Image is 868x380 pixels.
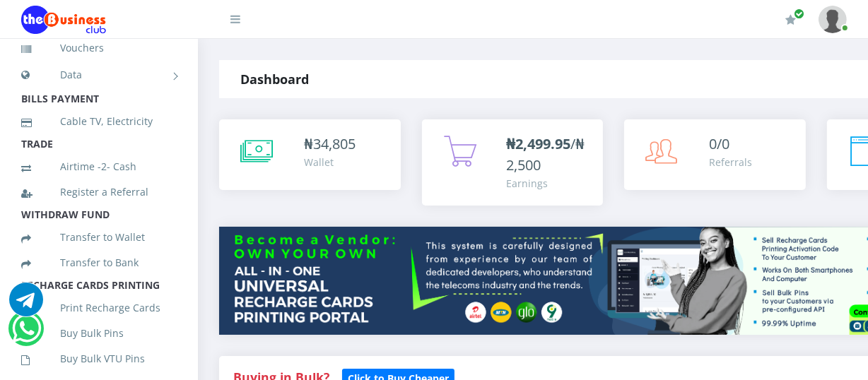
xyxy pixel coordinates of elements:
[507,134,571,153] b: ₦2,499.95
[21,343,177,375] a: Buy Bulk VTU Pins
[21,247,177,279] a: Transfer to Bank
[240,71,309,88] strong: Dashboard
[9,293,43,316] a: Chat for support
[21,32,177,64] a: Vouchers
[21,292,177,324] a: Print Recharge Cards
[313,134,356,153] span: 34,805
[785,14,796,25] i: Renew/Upgrade Subscription
[819,6,847,33] img: User
[507,176,590,191] div: Earnings
[304,133,356,155] div: ₦
[21,105,177,138] a: Cable TV, Electricity
[624,119,806,190] a: 0/0 Referrals
[219,119,401,190] a: ₦34,805 Wallet
[12,322,41,345] a: Chat for support
[422,119,604,206] a: ₦2,499.95/₦2,500 Earnings
[21,221,177,254] a: Transfer to Wallet
[21,317,177,350] a: Buy Bulk Pins
[21,176,177,208] a: Register a Referral
[21,57,177,93] a: Data
[709,155,752,170] div: Referrals
[21,150,177,183] a: Airtime -2- Cash
[794,8,804,19] span: Renew/Upgrade Subscription
[304,155,356,170] div: Wallet
[21,6,106,34] img: Logo
[709,134,729,153] span: 0/0
[507,134,585,174] span: /₦2,500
